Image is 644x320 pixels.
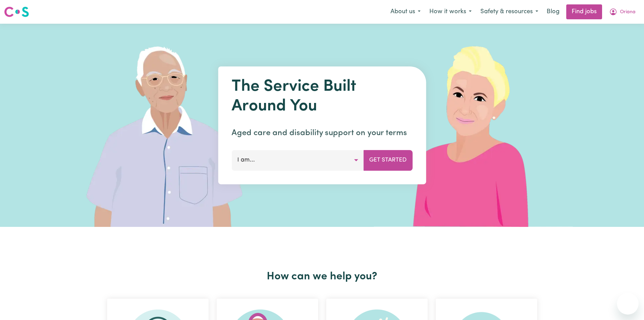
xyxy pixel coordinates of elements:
[620,8,636,16] span: Oriana
[476,5,543,19] button: Safety & resources
[566,4,602,19] a: Find jobs
[386,5,425,19] button: About us
[232,150,364,170] button: I am...
[425,5,476,19] button: How it works
[4,6,29,18] img: Careseekers logo
[103,270,541,283] h2: How can we help you?
[543,4,564,19] a: Blog
[4,4,29,20] a: Careseekers logo
[605,5,640,19] button: My Account
[363,150,412,170] button: Get Started
[232,77,412,116] h1: The Service Built Around You
[232,127,412,139] p: Aged care and disability support on your terms
[617,293,639,315] iframe: Button to launch messaging window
